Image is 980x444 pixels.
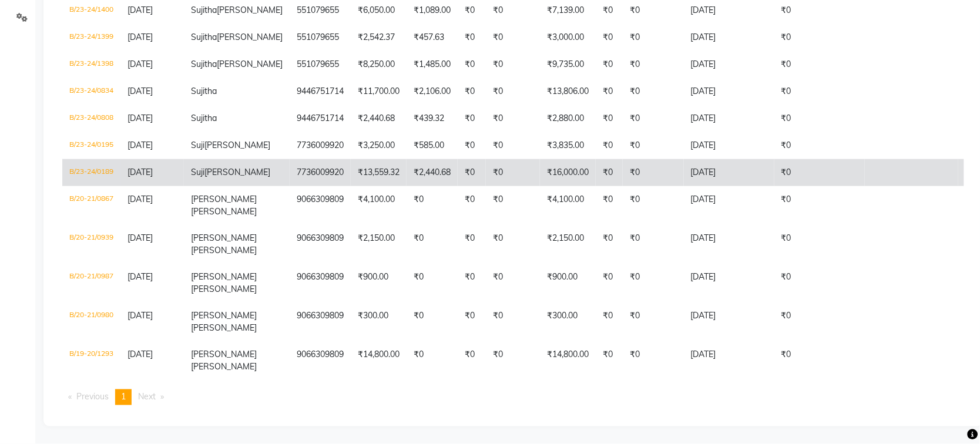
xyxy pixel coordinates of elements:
[351,78,407,105] td: ₹11,700.00
[596,264,623,302] td: ₹0
[62,159,120,186] td: B/23-24/0189
[62,186,120,225] td: B/20-21/0867
[540,225,596,264] td: ₹2,150.00
[486,225,540,264] td: ₹0
[596,51,623,78] td: ₹0
[458,186,486,225] td: ₹0
[127,271,153,282] span: [DATE]
[596,225,623,264] td: ₹0
[351,105,407,132] td: ₹2,440.68
[458,159,486,186] td: ₹0
[540,341,596,380] td: ₹14,800.00
[774,302,865,341] td: ₹0
[623,302,684,341] td: ₹0
[623,264,684,302] td: ₹0
[76,392,109,402] span: Previous
[62,389,964,405] nav: Pagination
[62,51,120,78] td: B/23-24/1398
[623,24,684,51] td: ₹0
[486,186,540,225] td: ₹0
[290,51,351,78] td: 551079655
[596,186,623,225] td: ₹0
[540,132,596,159] td: ₹3,835.00
[191,194,257,204] span: [PERSON_NAME]
[774,264,865,302] td: ₹0
[596,159,623,186] td: ₹0
[407,132,458,159] td: ₹585.00
[121,392,126,402] span: 1
[407,159,458,186] td: ₹2,440.68
[596,105,623,132] td: ₹0
[62,341,120,380] td: B/19-20/1293
[191,113,217,123] span: Sujitha
[486,132,540,159] td: ₹0
[191,140,204,150] span: Suji
[458,78,486,105] td: ₹0
[407,225,458,264] td: ₹0
[127,167,153,177] span: [DATE]
[623,341,684,380] td: ₹0
[540,159,596,186] td: ₹16,000.00
[290,105,351,132] td: 9446751714
[407,78,458,105] td: ₹2,106.00
[127,59,153,69] span: [DATE]
[127,113,153,123] span: [DATE]
[486,24,540,51] td: ₹0
[191,349,257,359] span: [PERSON_NAME]
[684,132,774,159] td: [DATE]
[774,105,865,132] td: ₹0
[290,341,351,380] td: 9066309809
[290,24,351,51] td: 551079655
[486,341,540,380] td: ₹0
[217,32,283,42] span: [PERSON_NAME]
[684,302,774,341] td: [DATE]
[217,59,283,69] span: [PERSON_NAME]
[127,5,153,15] span: [DATE]
[623,105,684,132] td: ₹0
[774,51,865,78] td: ₹0
[191,310,257,321] span: [PERSON_NAME]
[684,24,774,51] td: [DATE]
[351,51,407,78] td: ₹8,250.00
[407,341,458,380] td: ₹0
[623,51,684,78] td: ₹0
[684,341,774,380] td: [DATE]
[351,225,407,264] td: ₹2,150.00
[596,132,623,159] td: ₹0
[290,302,351,341] td: 9066309809
[596,341,623,380] td: ₹0
[486,105,540,132] td: ₹0
[596,78,623,105] td: ₹0
[458,341,486,380] td: ₹0
[191,5,217,15] span: Sujitha
[623,225,684,264] td: ₹0
[290,132,351,159] td: 7736009920
[290,264,351,302] td: 9066309809
[486,51,540,78] td: ₹0
[191,245,257,255] span: [PERSON_NAME]
[684,51,774,78] td: [DATE]
[458,24,486,51] td: ₹0
[407,51,458,78] td: ₹1,485.00
[351,186,407,225] td: ₹4,100.00
[127,310,153,321] span: [DATE]
[684,159,774,186] td: [DATE]
[486,78,540,105] td: ₹0
[191,322,257,333] span: [PERSON_NAME]
[290,186,351,225] td: 9066309809
[486,159,540,186] td: ₹0
[540,186,596,225] td: ₹4,100.00
[138,392,156,402] span: Next
[596,302,623,341] td: ₹0
[62,105,120,132] td: B/23-24/0808
[204,140,270,150] span: [PERSON_NAME]
[774,341,865,380] td: ₹0
[774,24,865,51] td: ₹0
[458,225,486,264] td: ₹0
[191,284,257,294] span: [PERSON_NAME]
[407,264,458,302] td: ₹0
[191,86,217,96] span: Sujitha
[407,302,458,341] td: ₹0
[774,132,865,159] td: ₹0
[684,186,774,225] td: [DATE]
